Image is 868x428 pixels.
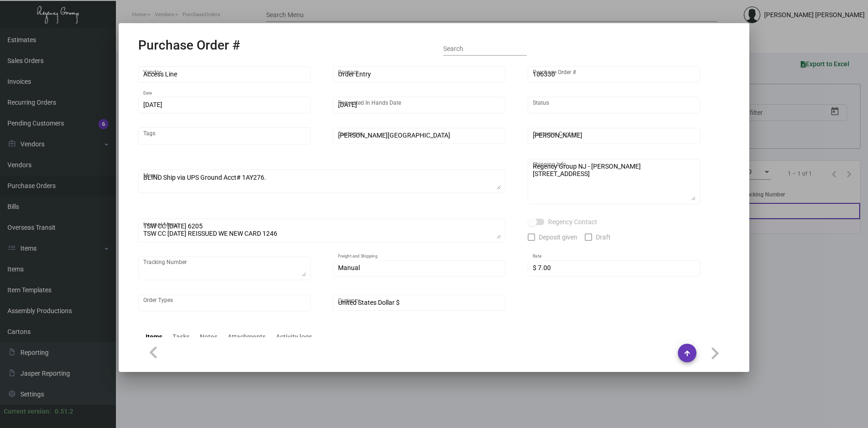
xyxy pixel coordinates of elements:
div: Notes [200,332,217,342]
div: Current version: [4,407,51,416]
div: Tasks [172,332,190,342]
div: Activity logs [276,332,312,342]
div: 0.51.2 [55,407,73,416]
span: Draft [596,232,611,243]
h2: Purchase Order # [138,38,240,53]
span: Deposit given [539,232,577,243]
span: Manual [338,264,360,271]
div: Attachments [228,332,266,342]
span: Regency Contact [548,216,597,227]
div: Items [146,332,162,342]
